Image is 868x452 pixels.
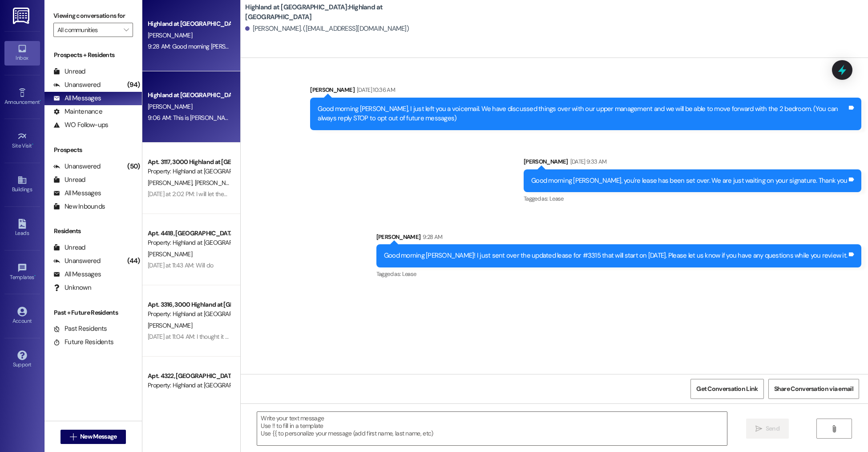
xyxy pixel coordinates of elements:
[148,31,192,39] span: [PERSON_NAME]
[4,216,40,240] a: Leads
[524,157,861,169] div: [PERSON_NAME]
[376,267,861,280] div: Tagged as:
[148,19,230,29] div: Highland at [GEOGRAPHIC_DATA]
[4,41,40,65] a: Inbox
[148,42,596,50] div: 9:28 AM: Good morning [PERSON_NAME]! I just sent over the updated lease for #3315 that will start...
[53,94,101,103] div: All Messages
[53,243,85,252] div: Unread
[53,202,105,211] div: New Inbounds
[148,114,628,122] div: 9:06 AM: This is [PERSON_NAME] from Highland at [GEOGRAPHIC_DATA]. I am just following up to see ...
[70,433,77,440] i: 
[148,261,213,269] div: [DATE] at 11:43 AM: Will do
[4,304,40,328] a: Account
[755,425,762,432] i: 
[355,85,395,95] div: [DATE] 10:36 AM
[568,157,607,166] div: [DATE] 9:33 AM
[148,371,230,381] div: Apt. 4322, [GEOGRAPHIC_DATA] at [GEOGRAPHIC_DATA]
[531,176,847,185] div: Good morning [PERSON_NAME], you're lease has been set over. We are just waiting on your signature...
[4,173,40,197] a: Buildings
[148,321,192,329] span: [PERSON_NAME]
[310,85,861,98] div: [PERSON_NAME]
[53,80,101,90] div: Unanswered
[696,384,758,394] span: Get Conversation Link
[34,273,36,279] span: •
[53,120,108,130] div: WO Follow-ups
[245,24,409,33] div: [PERSON_NAME]. ([EMAIL_ADDRESS][DOMAIN_NAME])
[57,23,119,37] input: All communities
[690,379,763,399] button: Get Conversation Link
[53,175,85,185] div: Unread
[53,270,101,279] div: All Messages
[148,381,230,390] div: Property: Highland at [GEOGRAPHIC_DATA]
[746,419,789,439] button: Send
[148,90,230,100] div: Highland at [GEOGRAPHIC_DATA]
[44,50,142,60] div: Prospects + Residents
[53,107,102,116] div: Maintenance
[53,67,85,76] div: Unread
[53,337,113,347] div: Future Residents
[125,78,142,92] div: (94)
[4,260,40,284] a: Templates •
[549,195,564,202] span: Lease
[831,425,837,432] i: 
[148,238,230,247] div: Property: Highland at [GEOGRAPHIC_DATA]
[32,141,33,148] span: •
[384,251,847,260] div: Good morning [PERSON_NAME]! I just sent over the updated lease for #3315 that will start on [DATE...
[148,179,195,187] span: [PERSON_NAME]
[148,309,230,319] div: Property: Highland at [GEOGRAPHIC_DATA]
[766,424,779,433] span: Send
[61,430,126,444] button: New Message
[148,157,230,167] div: Apt. 3117, 3000 Highland at [GEOGRAPHIC_DATA]
[148,229,230,238] div: Apt. 4418, [GEOGRAPHIC_DATA] at [GEOGRAPHIC_DATA]
[318,104,847,123] div: Good morning [PERSON_NAME], I just left you a voicemail. We have discussed things over with our u...
[245,3,423,22] b: Highland at [GEOGRAPHIC_DATA]: Highland at [GEOGRAPHIC_DATA]
[376,232,861,245] div: [PERSON_NAME]
[148,190,430,198] div: [DATE] at 2:02 PM: I will let them know that [DATE] morning works better. I hope she gets to feel...
[44,145,142,155] div: Prospects
[148,103,192,111] span: [PERSON_NAME]
[195,179,239,187] span: [PERSON_NAME]
[125,160,142,173] div: (50)
[774,384,853,394] span: Share Conversation via email
[148,333,354,341] div: [DATE] at 11:04 AM: I thought it would go away after we left but it is still the same!
[13,8,31,24] img: ResiDesk Logo
[768,379,859,399] button: Share Conversation via email
[148,300,230,309] div: Apt. 3316, 3000 Highland at [GEOGRAPHIC_DATA]
[402,270,416,278] span: Lease
[53,162,101,171] div: Unanswered
[524,192,861,205] div: Tagged as:
[53,189,101,198] div: All Messages
[148,250,192,258] span: [PERSON_NAME]
[124,26,129,33] i: 
[44,226,142,236] div: Residents
[4,129,40,153] a: Site Visit •
[148,167,230,176] div: Property: Highland at [GEOGRAPHIC_DATA]
[44,308,142,317] div: Past + Future Residents
[53,256,101,266] div: Unanswered
[125,254,142,268] div: (44)
[40,98,41,104] span: •
[53,324,107,333] div: Past Residents
[80,432,117,441] span: New Message
[53,9,133,23] label: Viewing conversations for
[4,348,40,372] a: Support
[53,283,91,292] div: Unknown
[420,232,442,242] div: 9:28 AM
